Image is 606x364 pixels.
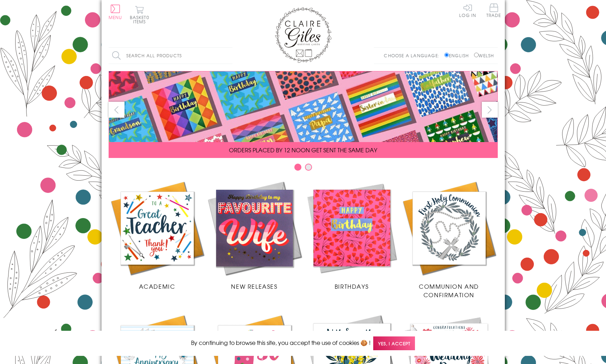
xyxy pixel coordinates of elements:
[133,14,149,25] span: 0 items
[109,5,122,19] button: Menu
[139,282,175,290] span: Academic
[130,6,149,24] button: Basket0 items
[109,180,206,290] a: Academic
[109,14,122,20] span: Menu
[206,180,303,290] a: New Releases
[474,52,494,59] label: Welsh
[109,163,498,174] div: Carousel Pagination
[474,53,479,57] input: Welsh
[109,102,125,118] button: prev
[294,164,301,171] button: Carousel Page 1 (Current Slide)
[459,4,476,17] a: Log In
[373,336,415,350] span: Yes, I accept
[303,180,400,290] a: Birthdays
[444,53,449,57] input: English
[486,4,501,17] span: Trade
[229,146,377,154] span: ORDERS PLACED BY 12 NOON GET SENT THE SAME DAY
[305,164,312,171] button: Carousel Page 2
[482,102,498,118] button: next
[335,282,369,290] span: Birthdays
[275,7,331,63] img: Claire Giles Greetings Cards
[400,180,498,299] a: Communion and Confirmation
[231,282,277,290] span: New Releases
[225,48,232,64] input: Search
[444,52,472,59] label: English
[486,4,501,19] a: Trade
[419,282,479,299] span: Communion and Confirmation
[384,52,443,59] p: Choose a language:
[109,48,232,64] input: Search all products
